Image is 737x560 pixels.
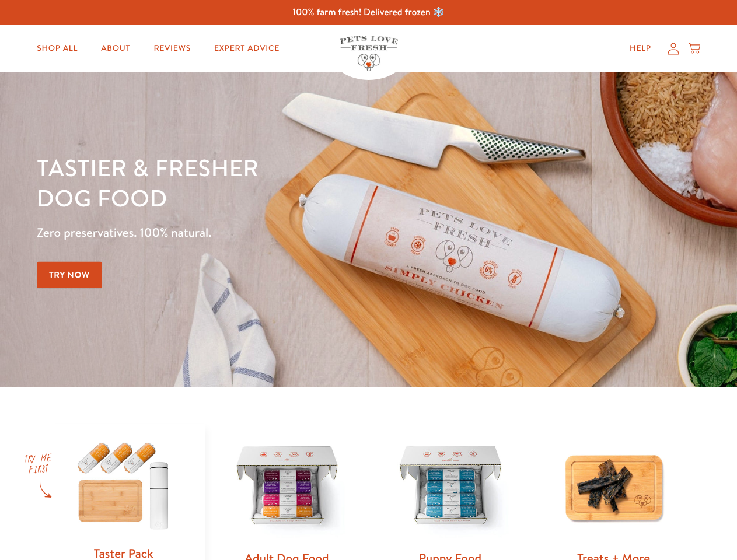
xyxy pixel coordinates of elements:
h1: Tastier & fresher dog food [37,152,479,213]
p: Zero preservatives. 100% natural. [37,222,479,243]
a: Expert Advice [205,37,289,60]
a: Help [620,37,661,60]
img: Pets Love Fresh [340,36,398,71]
a: About [92,37,139,60]
a: Try Now [37,262,102,288]
a: Shop All [27,37,87,60]
a: Reviews [144,37,200,60]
